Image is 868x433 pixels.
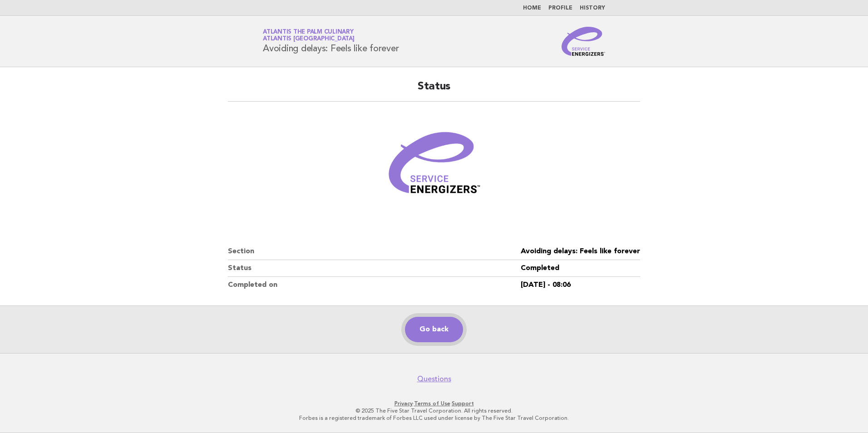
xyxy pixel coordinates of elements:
dt: Section [228,243,521,260]
a: Privacy [395,400,413,407]
dt: Completed on [228,277,521,293]
a: Terms of Use [414,400,450,407]
a: Atlantis The Palm CulinaryAtlantis [GEOGRAPHIC_DATA] [263,29,355,42]
dd: [DATE] - 08:06 [521,277,640,293]
img: Verified [380,113,488,221]
h2: Status [228,79,640,102]
p: Forbes is a registered trademark of Forbes LLC used under license by The Five Star Travel Corpora... [156,414,712,422]
a: Questions [417,374,451,384]
dd: Avoiding delays: Feels like forever [521,243,640,260]
a: Home [523,5,541,11]
a: History [580,5,605,11]
dd: Completed [521,260,640,277]
span: Atlantis [GEOGRAPHIC_DATA] [263,36,355,42]
a: Profile [548,5,572,11]
a: Go back [405,317,463,342]
img: Service Energizers [562,27,605,56]
dt: Status [228,260,521,277]
h1: Avoiding delays: Feels like forever [263,30,399,53]
a: Support [452,400,474,407]
p: © 2025 The Five Star Travel Corporation. All rights reserved. [156,407,712,414]
p: · · [156,400,712,407]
